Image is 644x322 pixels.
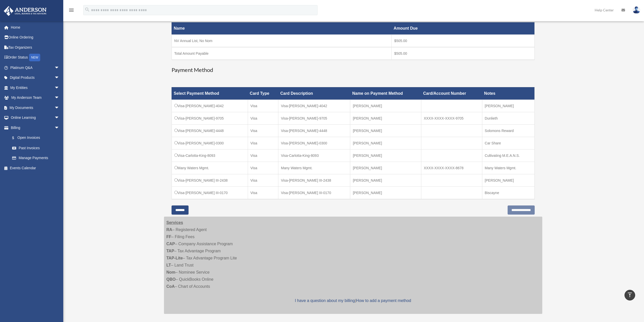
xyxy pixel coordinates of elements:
[4,52,67,63] a: Order StatusNEW
[15,135,17,141] span: $
[482,87,534,100] th: Notes
[7,133,62,143] a: $Open Invoices
[248,174,278,186] td: Visa
[172,137,248,149] td: Visa-[PERSON_NAME]-0300
[482,112,534,124] td: Dunlieth
[392,35,534,47] td: $505.00
[172,174,248,186] td: Visa-[PERSON_NAME] III-2438
[54,63,65,73] span: arrow_drop_down
[482,149,534,162] td: Cultivating M.E.A.N.S.
[172,149,248,162] td: Visa-Carlotta-King-8093
[172,66,535,74] h3: Payment Method
[350,112,421,124] td: [PERSON_NAME]
[167,228,172,232] strong: RA
[278,162,350,174] td: Many Waters Mgmt.
[482,186,534,199] td: Biscayne
[54,103,65,113] span: arrow_drop_down
[4,113,67,123] a: Online Learningarrow_drop_down
[172,87,248,100] th: Select Payment Method
[421,87,482,100] th: Card/Account Number
[392,22,534,35] th: Amount Due
[350,174,421,186] td: [PERSON_NAME]
[350,149,421,162] td: [PERSON_NAME]
[248,186,278,199] td: Visa
[167,256,183,260] strong: TAP-Lite
[164,217,542,314] div: – Registered Agent – Filing Fees – Company Assistance Program – Tax Advantage Program – Tax Advan...
[7,143,65,153] a: Past Invoices
[248,162,278,174] td: Visa
[4,123,65,133] a: Billingarrow_drop_down
[172,22,392,35] th: Name
[68,7,74,13] i: menu
[350,162,421,174] td: [PERSON_NAME]
[350,137,421,149] td: [PERSON_NAME]
[172,35,392,47] td: NV Annual List, No Nom
[54,113,65,123] span: arrow_drop_down
[278,100,350,112] td: Visa-[PERSON_NAME]-4042
[350,186,421,199] td: [PERSON_NAME]
[172,124,248,137] td: Visa-[PERSON_NAME]-4448
[54,123,65,133] span: arrow_drop_down
[482,100,534,112] td: [PERSON_NAME]
[54,93,65,103] span: arrow_drop_down
[2,6,48,16] img: Anderson Advisors Platinum Portal
[4,73,67,83] a: Digital Productsarrow_drop_down
[4,83,67,93] a: My Entitiesarrow_drop_down
[167,284,175,289] strong: CoA
[4,42,67,52] a: Tax Organizers
[167,263,171,267] strong: LT
[7,153,65,163] a: Manage Payments
[4,103,67,113] a: My Documentsarrow_drop_down
[4,163,67,173] a: Events Calendar
[85,7,90,12] i: search
[482,137,534,149] td: Car Share
[68,9,74,13] a: menu
[356,298,411,303] a: How to add a payment method
[392,47,534,60] td: $505.00
[278,124,350,137] td: Visa-[PERSON_NAME]-4448
[54,73,65,83] span: arrow_drop_down
[421,162,482,174] td: XXXX-XXXX-XXXX-8678
[167,220,183,225] strong: Services
[482,124,534,137] td: Solomons Reward
[248,149,278,162] td: Visa
[172,162,248,174] td: Many Waters Mgmt.
[278,149,350,162] td: Visa-Carlotta-King-8093
[54,83,65,93] span: arrow_drop_down
[633,6,640,14] img: User Pic
[4,32,67,43] a: Online Ordering
[4,93,67,103] a: My Anderson Teamarrow_drop_down
[172,47,392,60] td: Total Amount Payable
[350,100,421,112] td: [PERSON_NAME]
[172,186,248,199] td: Visa-[PERSON_NAME] III-0170
[248,124,278,137] td: Visa
[278,87,350,100] th: Card Description
[4,22,67,32] a: Home
[167,242,175,246] strong: CAP
[625,290,635,300] a: vertical_align_top
[29,54,40,61] div: NEW
[4,63,67,73] a: Platinum Q&Aarrow_drop_down
[167,235,172,239] strong: FF
[248,87,278,100] th: Card Type
[167,297,540,304] p: |
[167,249,174,253] strong: TAP
[167,277,176,281] strong: QBO
[248,100,278,112] td: Visa
[421,112,482,124] td: XXXX-XXXX-XXXX-9705
[172,112,248,124] td: Visa-[PERSON_NAME]-9705
[350,87,421,100] th: Name on Payment Method
[248,137,278,149] td: Visa
[278,174,350,186] td: Visa-[PERSON_NAME] III-2438
[482,174,534,186] td: [PERSON_NAME]
[482,162,534,174] td: Many Waters Mgmt.
[167,270,176,274] strong: Nom
[278,186,350,199] td: Visa-[PERSON_NAME] III-0170
[172,100,248,112] td: Visa-[PERSON_NAME]-4042
[295,298,355,303] a: I have a question about my billing
[350,124,421,137] td: [PERSON_NAME]
[627,292,633,298] i: vertical_align_top
[248,112,278,124] td: Visa
[278,112,350,124] td: Visa-[PERSON_NAME]-9705
[278,137,350,149] td: Visa-[PERSON_NAME]-0300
